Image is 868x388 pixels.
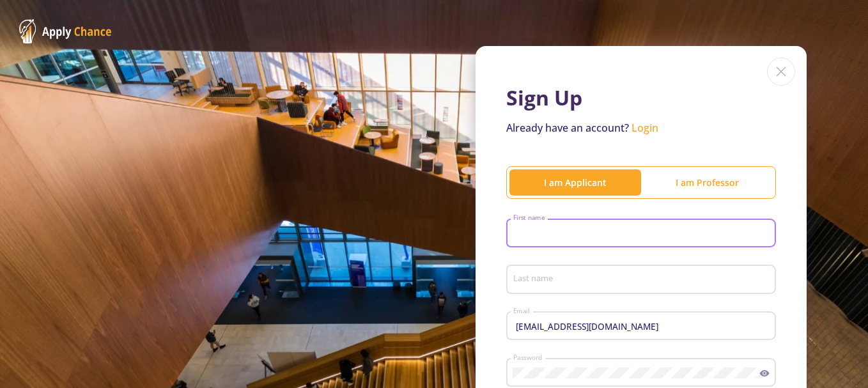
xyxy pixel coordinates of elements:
[632,121,658,135] a: Login
[19,19,112,43] img: ApplyChance Logo
[641,176,773,189] div: I am Professor
[506,120,776,136] p: Already have an account?
[767,58,795,86] img: close icon
[506,86,776,110] h1: Sign Up
[509,176,641,189] div: I am Applicant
